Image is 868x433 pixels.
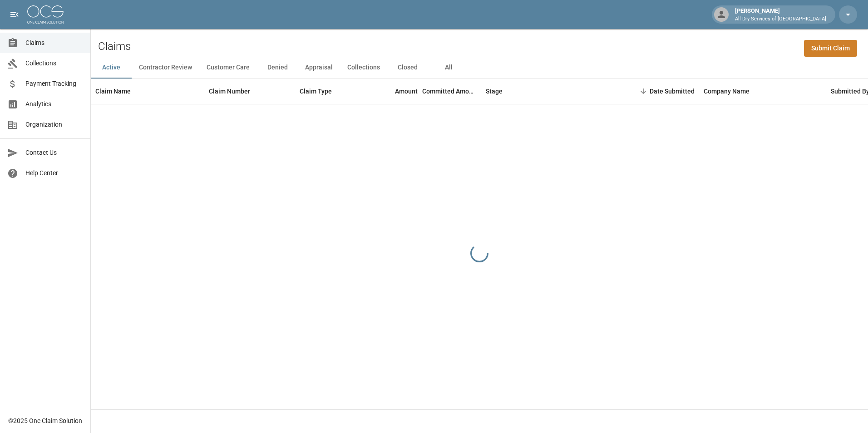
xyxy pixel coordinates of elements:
[27,5,64,24] img: ocs-logo-white-transparent.png
[486,79,503,104] div: Stage
[98,40,131,53] h2: Claims
[295,79,363,104] div: Claim Type
[298,57,340,79] button: Appraisal
[731,6,830,23] div: [PERSON_NAME]
[25,148,83,157] span: Contact Us
[25,38,83,48] span: Claims
[25,79,83,89] span: Payment Tracking
[204,79,295,104] div: Claim Number
[257,57,298,79] button: Denied
[300,79,332,104] div: Claim Type
[340,57,387,79] button: Collections
[699,79,826,104] div: Company Name
[199,57,257,79] button: Customer Care
[363,79,422,104] div: Amount
[5,5,24,24] button: open drawer
[735,15,826,23] p: All Dry Services of [GEOGRAPHIC_DATA]
[637,85,650,98] button: Sort
[95,79,131,104] div: Claim Name
[428,57,469,79] button: All
[132,57,199,79] button: Contractor Review
[91,79,204,104] div: Claim Name
[804,40,857,57] a: Submit Claim
[8,416,82,425] div: © 2025 One Claim Solution
[481,79,617,104] div: Stage
[617,79,699,104] div: Date Submitted
[387,57,428,79] button: Closed
[25,59,83,68] span: Collections
[422,79,481,104] div: Committed Amount
[25,120,83,129] span: Organization
[422,79,477,104] div: Committed Amount
[25,99,83,109] span: Analytics
[91,57,132,79] button: Active
[91,57,868,79] div: dynamic tabs
[704,79,750,104] div: Company Name
[650,79,695,104] div: Date Submitted
[209,79,250,104] div: Claim Number
[25,168,83,178] span: Help Center
[395,79,418,104] div: Amount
